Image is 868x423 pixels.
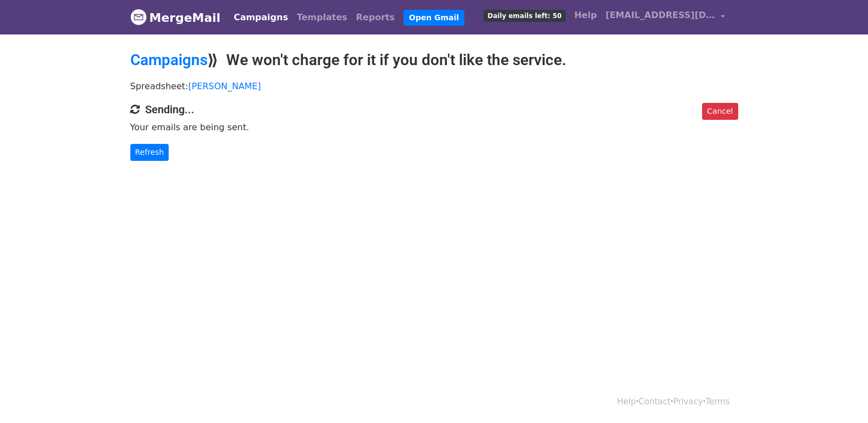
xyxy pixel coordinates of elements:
[130,51,738,69] h2: ⟫ We won't charge for it if you don't like the service.
[130,51,208,69] a: Campaigns
[188,81,261,91] a: [PERSON_NAME]
[292,7,352,28] a: Templates
[130,80,738,92] p: Spreadsheet:
[130,6,221,29] a: MergeMail
[606,9,715,22] span: [EMAIL_ADDRESS][DOMAIN_NAME]
[639,397,670,407] a: Contact
[673,397,703,407] a: Privacy
[352,7,399,28] a: Reports
[705,397,729,407] a: Terms
[570,4,601,26] a: Help
[130,144,169,161] a: Refresh
[130,121,738,133] p: Your emails are being sent.
[130,103,738,116] h4: Sending...
[484,10,565,22] span: Daily emails left: 50
[617,397,636,407] a: Help
[404,10,464,26] a: Open Gmail
[479,4,570,26] a: Daily emails left: 50
[130,9,147,25] img: MergeMail logo
[702,103,738,120] a: Cancel
[601,4,729,30] a: [EMAIL_ADDRESS][DOMAIN_NAME]
[229,7,292,28] a: Campaigns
